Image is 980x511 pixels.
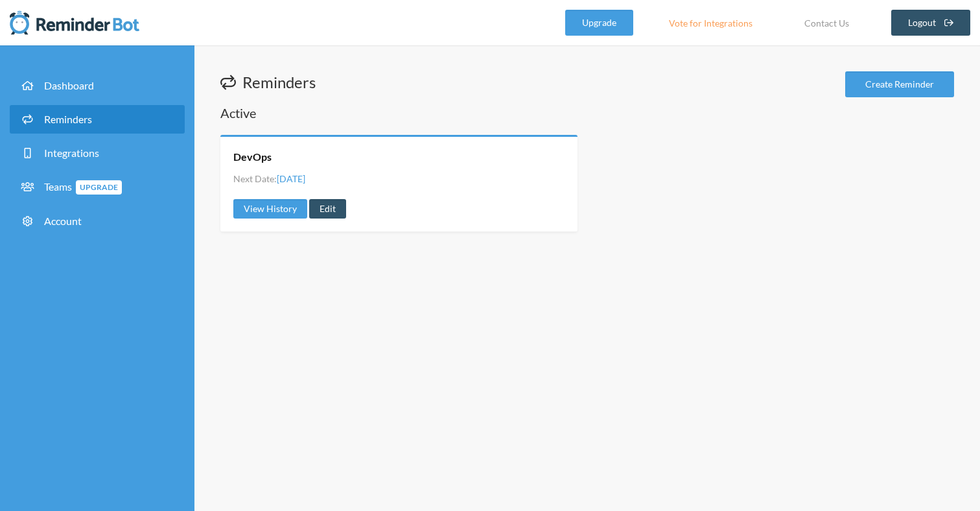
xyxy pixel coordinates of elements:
a: Create Reminder [845,71,954,97]
h1: Reminders [220,71,316,93]
a: DevOps [233,150,272,164]
span: Upgrade [76,180,122,195]
span: Teams [44,180,122,193]
a: Dashboard [10,71,185,100]
a: TeamsUpgrade [10,172,185,202]
a: Reminders [10,105,185,134]
a: Integrations [10,139,185,167]
a: Contact Us [788,10,865,36]
span: [DATE] [277,173,305,184]
span: Dashboard [44,79,94,91]
a: Edit [309,199,346,219]
a: View History [233,199,307,219]
a: Upgrade [565,10,633,36]
img: Reminder Bot [10,10,139,36]
span: Account [44,215,82,227]
a: Logout [891,10,971,36]
span: Reminders [44,113,92,125]
span: Integrations [44,147,99,159]
a: Account [10,207,185,235]
a: Vote for Integrations [653,10,769,36]
h2: Active [220,104,954,122]
li: Next Date: [233,172,305,185]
